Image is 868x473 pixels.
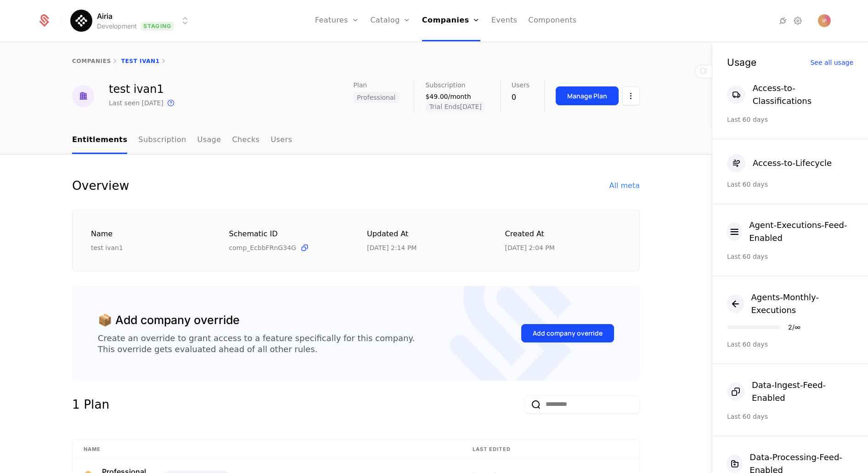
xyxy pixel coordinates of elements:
div: Last 60 days [727,340,853,349]
div: Last 60 days [727,252,853,261]
div: Overview [72,177,129,195]
button: Agents-Monthly-Executions [727,291,853,317]
div: Last 60 days [727,412,853,421]
ul: Choose Sub Page [72,127,292,154]
button: Manage Plan [556,86,619,105]
div: Usage [727,57,756,67]
button: Add company override [521,324,614,342]
div: Name [91,228,207,240]
button: Agent-Executions-Feed-Enabled [727,219,853,245]
button: Open user button [818,14,831,27]
div: 2 / ∞ [788,324,800,331]
span: Staging [141,22,174,31]
div: Development [97,22,137,31]
div: Updated at [367,228,483,240]
div: Last seen [DATE] [109,98,163,108]
img: test ivan1 [72,85,94,107]
span: Trial Ends [DATE] [425,101,485,112]
a: Entitlements [72,127,127,154]
button: Data-Ingest-Feed-Enabled [727,379,853,405]
div: Agent-Executions-Feed-Enabled [749,219,853,245]
a: Settings [792,15,803,26]
div: Created at [505,228,621,240]
a: Checks [232,127,259,154]
div: 1 Plan [72,395,109,414]
div: Schematic ID [229,228,345,239]
div: test ivan1 [109,84,176,95]
div: 8/14/25, 2:04 PM [505,243,555,252]
a: Subscription [138,127,186,154]
a: Integrations [778,15,789,26]
a: Users [271,127,292,154]
nav: Main [72,127,640,154]
a: Usage [197,127,221,154]
img: Ivana Popova [818,14,831,27]
img: Airia [70,10,92,32]
span: Professional [353,92,399,103]
div: 8/20/25, 2:14 PM [367,243,417,252]
div: All meta [609,180,640,191]
div: $49.00/month [425,92,485,101]
div: 📦 Add company override [98,312,240,329]
button: Access-to-Classifications [727,82,853,108]
div: 0 [512,92,530,103]
span: Plan [353,82,367,88]
div: Add company override [533,329,603,338]
span: Users [512,82,530,88]
div: Manage Plan [567,91,607,101]
th: Name [73,440,462,459]
div: Last 60 days [727,115,853,124]
div: See all usage [810,59,853,66]
span: comp_EcbbFRnG34G [229,243,296,252]
div: Access-to-Lifecycle [753,157,832,170]
th: Last edited [462,440,639,459]
div: Agents-Monthly-Executions [751,291,854,317]
button: Access-to-Lifecycle [727,154,832,172]
button: Select action [622,86,640,105]
span: Subscription [425,82,465,88]
div: test ivan1 [91,243,207,252]
div: Last 60 days [727,180,853,189]
div: Data-Ingest-Feed-Enabled [752,379,853,405]
a: companies [72,58,111,64]
span: Airia [97,11,113,22]
div: Access-to-Classifications [753,82,853,108]
button: Select environment [73,11,191,31]
div: Create an override to grant access to a feature specifically for this company. This override gets... [98,333,415,355]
